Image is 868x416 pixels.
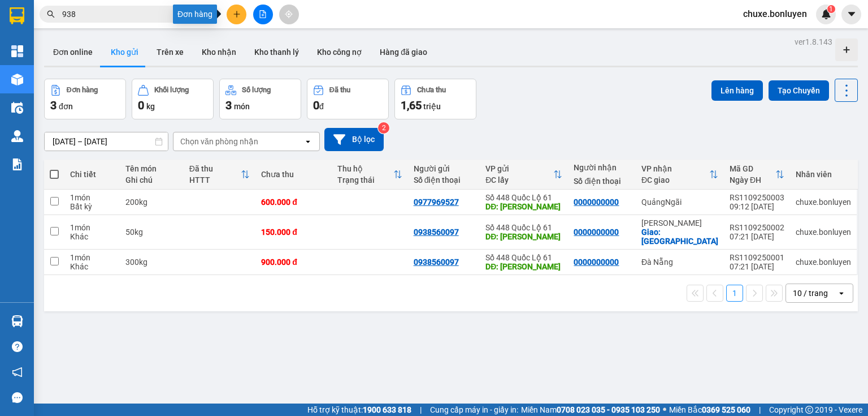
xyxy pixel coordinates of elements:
th: Toggle SortBy [480,160,568,190]
div: Trạng thái [337,175,393,185]
span: 0 [313,98,319,112]
div: Thu hộ [337,164,393,173]
div: RS1109250002 [730,223,784,232]
span: search [47,10,55,18]
span: Miền Nam [521,404,660,416]
button: file-add [253,5,273,24]
div: Số điện thoại [574,177,630,186]
div: Nhân viên [796,170,851,179]
button: Trên xe [147,38,193,66]
span: Hỗ trợ kỹ thuật: [307,404,411,416]
div: DĐ: LAI VUNG [485,202,562,211]
div: 1 món [70,223,114,232]
div: RS1109250001 [730,253,784,262]
strong: 1900 633 818 [363,405,411,414]
div: Số 448 Quốc Lộ 61 [485,223,562,232]
div: Đơn hàng [67,86,98,94]
div: 0938560097 [414,258,459,267]
img: warehouse-icon [11,74,23,85]
div: Chọn văn phòng nhận [180,136,258,147]
button: Kho gửi [102,38,147,66]
div: 09:12 [DATE] [730,202,784,211]
button: Chưa thu1,65 triệu [394,79,476,119]
img: warehouse-icon [11,130,23,142]
div: QuảngNgãi [641,198,718,207]
div: 0000000000 [574,258,619,267]
span: file-add [259,10,267,18]
span: 3 [225,98,232,112]
div: Chưa thu [261,170,326,179]
div: Số 448 Quốc Lộ 61 [485,253,562,262]
div: ĐC lấy [485,175,553,185]
div: Số lượng [242,86,271,94]
div: 1 món [70,253,114,262]
span: caret-down [847,9,857,19]
button: Khối lượng0kg [132,79,214,119]
div: chuxe.bonluyen [796,198,851,207]
th: Toggle SortBy [724,160,790,190]
span: | [420,404,422,416]
div: Chi tiết [70,170,114,179]
button: Kho thanh lý [245,38,308,66]
div: Số 448 Quốc Lộ 61 [485,193,562,202]
span: Cung cấp máy in - giấy in: [430,404,518,416]
span: món [234,102,250,111]
span: question-circle [12,341,23,352]
div: RS1109250003 [730,193,784,202]
img: warehouse-icon [11,102,23,114]
span: 0 [138,98,144,112]
div: Khối lượng [154,86,189,94]
button: Hàng đã giao [371,38,436,66]
span: close-circle [198,9,205,20]
span: | [759,404,761,416]
div: Khác [70,232,114,241]
button: Tạo Chuyến [769,80,829,101]
button: aim [279,5,299,24]
div: 07:21 [DATE] [730,262,784,271]
img: warehouse-icon [11,315,23,327]
svg: open [837,289,846,298]
div: chuxe.bonluyen [796,258,851,267]
div: Tên món [125,164,178,173]
div: Bất kỳ [70,202,114,211]
div: HTTT [189,175,241,185]
div: Ghi chú [125,175,178,185]
div: 07:21 [DATE] [730,232,784,241]
button: 1 [726,285,743,302]
img: dashboard-icon [11,45,23,57]
span: plus [233,10,241,18]
button: Kho công nợ [308,38,371,66]
button: Số lượng3món [219,79,301,119]
span: 3 [50,98,57,112]
div: Giao: cam ranh [641,228,718,246]
div: 10 / trang [793,288,828,299]
div: 900.000 đ [261,258,326,267]
button: Đã thu0đ [307,79,389,119]
span: 1 [829,5,833,13]
div: [PERSON_NAME] [641,218,718,228]
button: Kho nhận [193,38,245,66]
div: Đà Nẵng [641,258,718,267]
th: Toggle SortBy [636,160,724,190]
div: ver 1.8.143 [795,36,832,48]
div: DĐ: lai vung [485,262,562,271]
div: 150.000 đ [261,228,326,237]
div: chuxe.bonluyen [796,228,851,237]
span: triệu [423,102,441,111]
div: Đã thu [329,86,350,94]
div: Ngày ĐH [730,175,775,185]
button: plus [227,5,246,24]
input: Select a date range. [45,132,168,151]
div: 0938560097 [414,228,459,237]
img: logo-vxr [10,7,24,24]
sup: 1 [827,5,835,13]
span: đ [319,102,324,111]
input: Tìm tên, số ĐT hoặc mã đơn [62,8,196,20]
div: 0000000000 [574,228,619,237]
span: 1,65 [401,98,422,112]
span: message [12,392,23,403]
span: copyright [805,406,813,414]
span: kg [146,102,155,111]
div: Mã GD [730,164,775,173]
div: VP gửi [485,164,553,173]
